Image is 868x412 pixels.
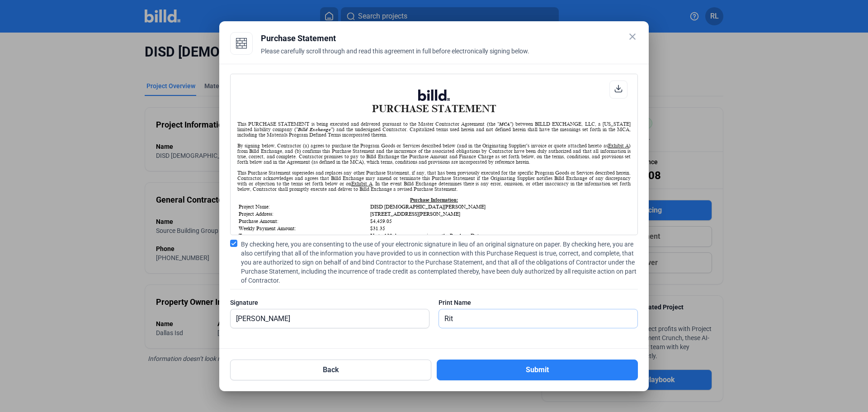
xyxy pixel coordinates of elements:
td: Purchase Amount: [238,218,369,224]
div: This Purchase Statement supersedes and replaces any other Purchase Statement, if any, that has be... [237,170,631,192]
i: MCA [499,121,510,127]
i: Billd Exchange [298,127,331,132]
td: Weekly Payment Amount: [238,225,369,232]
td: DISD [DEMOGRAPHIC_DATA][PERSON_NAME] [370,204,630,210]
input: Signature [231,309,419,328]
button: Back [230,360,431,380]
u: Purchase Information: [410,197,458,203]
td: Project Address: [238,211,369,217]
td: [STREET_ADDRESS][PERSON_NAME] [370,211,630,217]
td: $4,459.05 [370,218,630,224]
u: Exhibit A [351,181,373,186]
u: Exhibit A [608,143,629,148]
mat-icon: close [627,31,638,42]
div: This PURCHASE STATEMENT is being executed and delivered pursuant to the Master Contractor Agreeme... [237,121,631,137]
button: Submit [437,360,638,380]
td: $31.35 [370,225,630,232]
h1: PURCHASE STATEMENT [237,90,631,114]
div: Please carefully scroll through and read this agreement in full before electronically signing below. [261,47,638,66]
div: Signature [230,298,429,307]
td: Term: [238,232,369,239]
div: By signing below, Contractor (a) agrees to purchase the Program Goods or Services described below... [237,143,631,165]
td: Up to 120 days, commencing on the Purchase Date [370,232,630,239]
input: Print Name [439,309,637,328]
td: Project Name: [238,204,369,210]
span: By checking here, you are consenting to the use of your electronic signature in lieu of an origin... [241,240,638,285]
div: Purchase Statement [261,32,638,45]
div: Print Name [439,298,638,307]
